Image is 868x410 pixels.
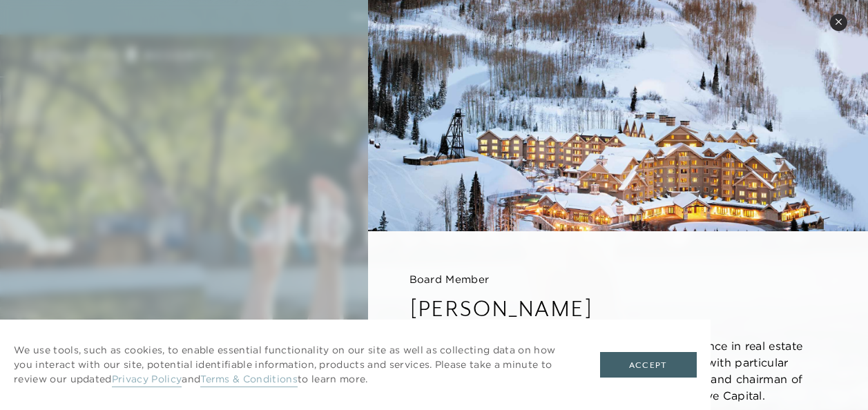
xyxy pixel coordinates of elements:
p: We use tools, such as cookies, to enable essential functionality on our site as well as collectin... [14,343,572,387]
h3: [PERSON_NAME] [409,293,827,324]
h5: Board Member [409,273,827,286]
a: Terms & Conditions [200,373,298,387]
a: Privacy Policy [112,373,182,387]
button: Accept [600,352,697,378]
